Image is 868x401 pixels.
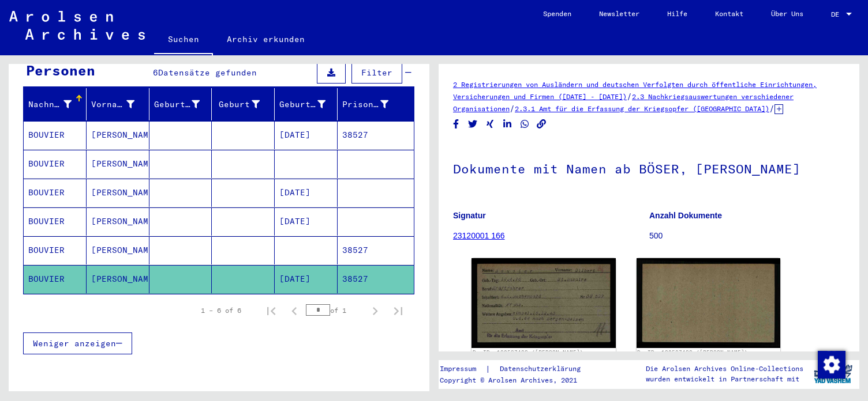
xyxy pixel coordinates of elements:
div: Vorname [91,95,149,114]
div: Vorname [91,99,134,111]
a: Archiv erkunden [213,25,319,53]
button: Filter [351,62,402,84]
mat-cell: 38527 [338,121,414,149]
mat-header-cell: Vorname [87,88,149,120]
div: 1 – 6 of 6 [201,305,241,316]
mat-cell: BOUVIER [24,121,87,149]
div: Prisoner # [342,99,388,111]
button: Last page [387,299,410,322]
a: DocID: 130587433 ([PERSON_NAME]) [473,349,583,355]
a: Datenschutzerklärung [491,363,594,375]
h1: Dokumente mit Namen ab BÖSER, [PERSON_NAME] [453,142,845,193]
mat-cell: BOUVIER [24,179,87,207]
div: of 1 [306,305,364,316]
div: Prisoner # [342,95,403,114]
span: / [769,103,775,114]
a: 23120001 166 [453,231,505,240]
a: 2.3.1 Amt für die Erfassung der Kriegsopfer ([GEOGRAPHIC_DATA]) [515,104,769,113]
button: Share on Twitter [467,117,479,131]
mat-cell: [DATE] [275,265,338,293]
mat-cell: 38527 [338,265,414,293]
span: Weniger anzeigen [33,338,116,349]
button: Share on LinkedIn [502,117,514,131]
p: 500 [649,230,845,242]
b: Anzahl Dokumente [649,211,722,220]
button: Copy link [536,117,548,131]
span: DE [831,10,844,18]
mat-header-cell: Nachname [24,88,87,120]
p: Copyright © Arolsen Archives, 2021 [440,375,594,385]
div: Geburtsname [154,95,215,114]
div: Geburtsdatum [279,99,325,111]
mat-cell: BOUVIER [24,207,87,236]
mat-cell: [PERSON_NAME] [87,150,149,178]
button: Weniger anzeigen [23,332,132,354]
span: / [510,103,515,114]
span: / [627,91,632,101]
mat-cell: [PERSON_NAME] [87,121,149,149]
mat-header-cell: Prisoner # [338,88,414,120]
div: Zustimmung ändern [817,350,845,378]
mat-cell: [DATE] [275,179,338,207]
p: wurden entwickelt in Partnerschaft mit [646,374,803,384]
mat-header-cell: Geburt‏ [212,88,275,120]
button: Previous page [283,299,306,322]
span: 6 [153,67,158,78]
div: Geburtsdatum [279,95,340,114]
mat-cell: [PERSON_NAME] [87,179,149,207]
a: Suchen [154,25,213,55]
button: Share on Facebook [450,117,462,131]
mat-cell: [PERSON_NAME] [87,207,149,236]
b: Signatur [453,211,486,220]
a: DocID: 130587433 ([PERSON_NAME]) [637,349,748,355]
img: Arolsen_neg.svg [9,11,145,40]
img: 002.jpg [637,258,781,347]
p: Die Arolsen Archives Online-Collections [646,364,803,374]
div: Geburtsname [154,99,200,111]
mat-cell: [DATE] [275,121,338,149]
a: 2 Registrierungen von Ausländern und deutschen Verfolgten durch öffentliche Einrichtungen, Versic... [453,80,817,101]
mat-cell: [PERSON_NAME] [87,265,149,293]
img: Zustimmung ändern [818,351,845,379]
span: Filter [361,67,392,78]
div: Nachname [28,99,72,111]
button: First page [260,299,283,322]
div: Geburt‏ [216,95,274,114]
mat-header-cell: Geburtsname [149,88,212,120]
mat-cell: BOUVIER [24,150,87,178]
img: yv_logo.png [811,360,855,388]
mat-cell: BOUVIER [24,265,87,293]
mat-cell: 38527 [338,236,414,264]
div: Geburt‏ [216,99,260,111]
div: Personen [26,60,95,81]
mat-header-cell: Geburtsdatum [275,88,338,120]
span: Datensätze gefunden [158,67,257,78]
img: 001.jpg [472,258,616,348]
mat-cell: BOUVIER [24,236,87,264]
button: Next page [364,299,387,322]
mat-cell: [DATE] [275,207,338,236]
div: Nachname [28,95,86,114]
button: Share on WhatsApp [519,117,531,131]
div: | [440,363,594,375]
mat-cell: [PERSON_NAME] [87,236,149,264]
button: Share on Xing [484,117,496,131]
a: Impressum [440,363,485,375]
